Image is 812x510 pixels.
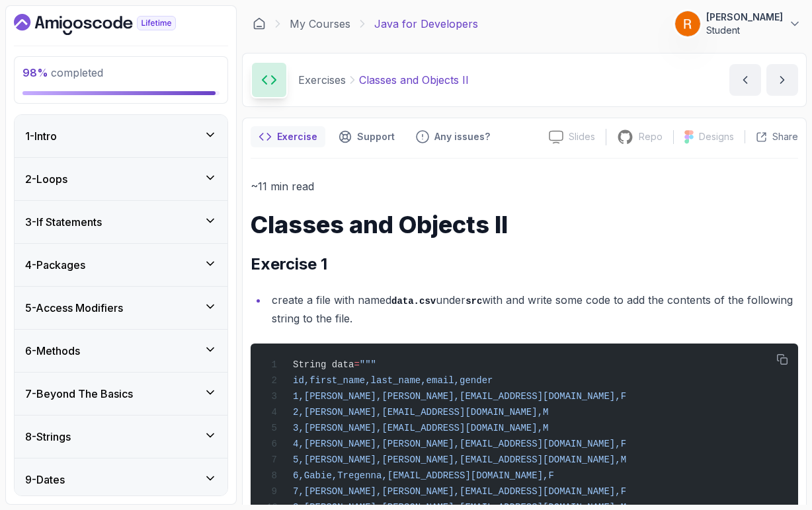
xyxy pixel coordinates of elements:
button: 6-Methods [15,330,227,372]
p: Slides [569,130,595,143]
p: Support [357,130,395,143]
h3: 2 - Loops [25,171,67,187]
button: Support button [331,126,403,147]
code: src [466,296,482,307]
span: 98 % [22,66,48,79]
p: Share [772,130,798,143]
p: [PERSON_NAME] [706,11,783,24]
h3: 3 - If Statements [25,214,102,230]
p: Any issues? [434,130,490,143]
span: 2,[PERSON_NAME],[EMAIL_ADDRESS][DOMAIN_NAME],M [293,407,548,418]
button: 8-Strings [15,416,227,458]
h3: 9 - Dates [25,472,65,488]
span: id,first_name,last_name,email,gender [293,375,493,386]
h3: 7 - Beyond The Basics [25,386,133,402]
h1: Classes and Objects II [251,211,798,238]
button: 9-Dates [15,458,227,501]
h3: 1 - Intro [25,128,57,144]
code: data.csv [391,296,436,307]
p: Classes and Objects II [359,72,469,88]
h3: 6 - Methods [25,343,80,359]
button: Share [745,130,798,143]
button: 4-Packages [15,244,227,286]
img: user profile image [675,11,700,36]
p: Exercises [298,72,346,88]
h3: 4 - Packages [25,257,85,273]
span: """ [360,359,376,370]
p: Exercise [277,130,317,143]
button: user profile image[PERSON_NAME]Student [674,11,801,37]
button: notes button [251,126,325,147]
a: Dashboard [14,14,206,35]
button: 2-Loops [15,158,227,200]
h3: 8 - Strings [25,429,71,445]
h3: 5 - Access Modifiers [25,300,123,316]
button: previous content [729,64,761,96]
p: Java for Developers [374,16,478,32]
span: completed [22,66,103,79]
p: Designs [699,130,734,143]
h2: Exercise 1 [251,254,798,275]
p: Repo [639,130,663,143]
button: Feedback button [408,126,498,147]
span: 5,[PERSON_NAME],[PERSON_NAME],[EMAIL_ADDRESS][DOMAIN_NAME],M [293,455,626,465]
span: 1,[PERSON_NAME],[PERSON_NAME],[EMAIL_ADDRESS][DOMAIN_NAME],F [293,391,626,402]
span: 7,[PERSON_NAME],[PERSON_NAME],[EMAIL_ADDRESS][DOMAIN_NAME],F [293,486,626,497]
span: 3,[PERSON_NAME],[EMAIL_ADDRESS][DOMAIN_NAME],M [293,423,548,433]
span: String data [293,359,354,370]
button: 7-Beyond The Basics [15,373,227,415]
button: 1-Intro [15,115,227,157]
li: create a file with named under with and write some code to add the contents of the following stri... [268,291,798,328]
a: Dashboard [253,17,266,30]
span: 4,[PERSON_NAME],[PERSON_NAME],[EMAIL_ADDRESS][DOMAIN_NAME],F [293,439,626,449]
button: 5-Access Modifiers [15,287,227,329]
p: ~11 min read [251,177,798,196]
button: 3-If Statements [15,201,227,243]
span: = [354,359,359,370]
button: next content [766,64,798,96]
p: Student [706,24,783,37]
a: My Courses [290,16,350,32]
span: 6,Gabie,Tregenna,[EMAIL_ADDRESS][DOMAIN_NAME],F [293,470,554,481]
